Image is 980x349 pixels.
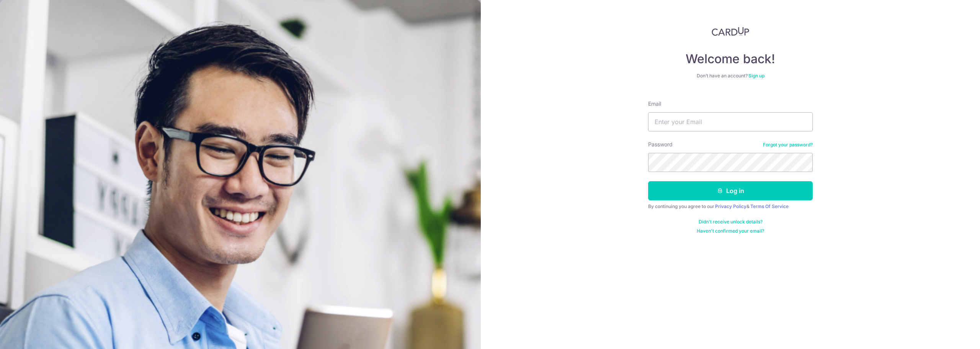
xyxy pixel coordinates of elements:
[715,203,746,209] a: Privacy Policy
[748,73,764,79] a: Sign up
[763,142,813,148] a: Forgot your password?
[648,100,661,108] label: Email
[648,203,813,210] div: By continuing you agree to our &
[648,181,813,200] button: Log in
[648,141,673,148] label: Password
[750,203,789,209] a: Terms Of Service
[648,51,813,67] h4: Welcome back!
[712,27,749,36] img: CardUp Logo
[699,219,763,225] a: Didn't receive unlock details?
[697,228,764,234] a: Haven't confirmed your email?
[648,112,813,131] input: Enter your Email
[648,73,813,79] div: Don’t have an account?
